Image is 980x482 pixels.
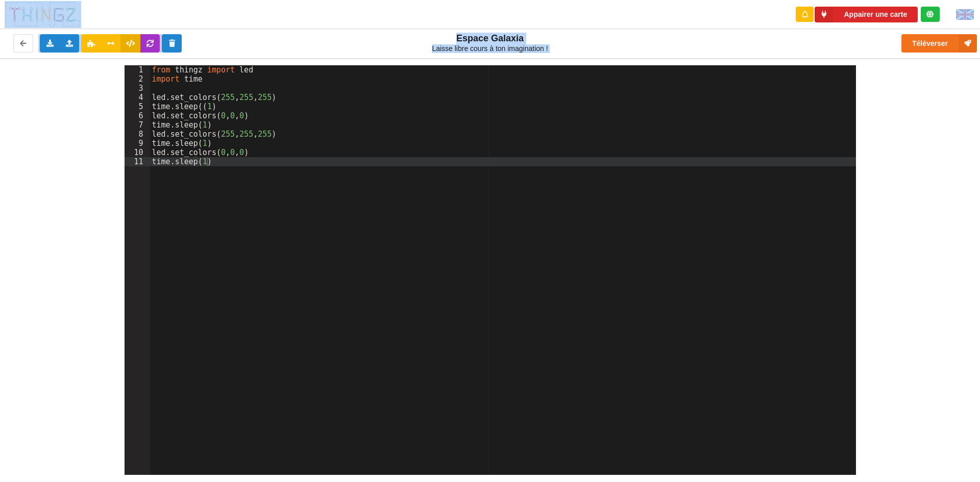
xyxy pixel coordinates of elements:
div: 3 [125,84,150,93]
button: Appairer une carte [815,7,918,22]
div: Laisse libre cours à ton imagination ! [405,44,576,53]
img: thingz_logo.png [5,1,81,28]
div: Tu es connecté au serveur de création de Thingz [921,7,940,22]
div: 1 [125,65,150,74]
div: 9 [125,139,150,148]
div: 8 [125,130,150,139]
div: 5 [125,102,150,111]
div: Espace Galaxia [405,33,576,53]
div: 7 [125,120,150,130]
div: 11 [125,157,150,166]
div: 10 [125,148,150,157]
div: 6 [125,111,150,120]
div: 4 [125,93,150,102]
div: 2 [125,74,150,84]
img: gb.png [956,9,974,20]
button: Téléverser [901,34,977,53]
